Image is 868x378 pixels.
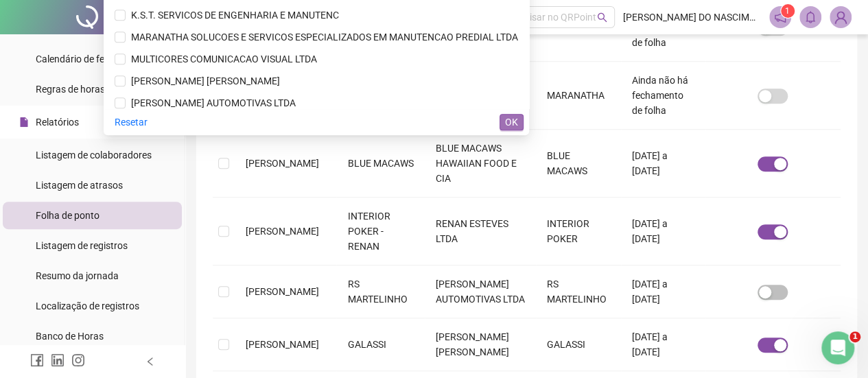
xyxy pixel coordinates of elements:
[71,353,85,367] span: instagram
[336,318,424,371] td: GALASSI
[621,265,705,318] td: [DATE] a [DATE]
[51,353,64,367] span: linkedin
[109,114,153,130] button: Resetar
[536,318,621,371] td: GALASSI
[336,130,424,198] td: BLUE MACAWS
[597,12,607,23] span: search
[30,353,44,367] span: facebook
[505,115,518,130] span: OK
[36,210,99,221] span: Folha de ponto
[36,331,104,342] span: Banco de Horas
[621,318,705,371] td: [DATE] a [DATE]
[536,198,621,265] td: INTERIOR POKER
[500,114,524,130] button: OK
[804,11,817,23] span: bell
[36,84,105,95] span: Regras de horas
[821,331,854,364] iframe: Intercom live chat
[425,198,536,265] td: RENAN ESTEVES LTDA
[336,198,424,265] td: INTERIOR POKER - RENAN
[36,117,79,128] span: Relatórios
[621,198,705,265] td: [DATE] a [DATE]
[36,180,123,191] span: Listagem de atrasos
[126,10,339,21] span: K.S.T. SERVICOS DE ENGENHARIA E MANUTENC
[781,4,795,18] sup: 1
[849,331,860,342] span: 1
[246,286,319,297] span: [PERSON_NAME]
[774,11,786,23] span: notification
[621,130,705,198] td: [DATE] a [DATE]
[126,32,518,43] span: MARANATHA SOLUCOES E SERVICOS ESPECIALIZADOS EM MANUTENCAO PREDIAL LTDA
[536,265,621,318] td: RS MARTELINHO
[246,226,319,237] span: [PERSON_NAME]
[246,339,319,350] span: [PERSON_NAME]
[336,265,424,318] td: RS MARTELINHO
[632,75,688,116] span: Ainda não há fechamento de folha
[36,240,128,251] span: Listagem de registros
[145,357,155,366] span: left
[36,300,139,311] span: Localização de registros
[19,117,29,127] span: file
[425,265,536,318] td: [PERSON_NAME] AUTOMOTIVAS LTDA
[126,54,317,64] span: MULTICORES COMUNICACAO VISUAL LTDA
[785,6,790,16] span: 1
[36,54,131,64] span: Calendário de feriados
[115,115,148,130] span: Resetar
[126,97,296,108] span: [PERSON_NAME] AUTOMOTIVAS LTDA
[425,318,536,371] td: [PERSON_NAME] [PERSON_NAME]
[36,270,119,281] span: Resumo da jornada
[36,150,152,161] span: Listagem de colaboradores
[536,130,621,198] td: BLUE MACAWS
[425,130,536,198] td: BLUE MACAWS HAWAIIAN FOOD E CIA
[830,7,851,27] img: 84356
[246,158,319,169] span: [PERSON_NAME]
[623,10,761,25] span: [PERSON_NAME] DO NASCIMENTO CRISPIM DE JESUS - Iac contabilidade
[536,62,621,130] td: MARANATHA
[126,75,280,86] span: [PERSON_NAME] [PERSON_NAME]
